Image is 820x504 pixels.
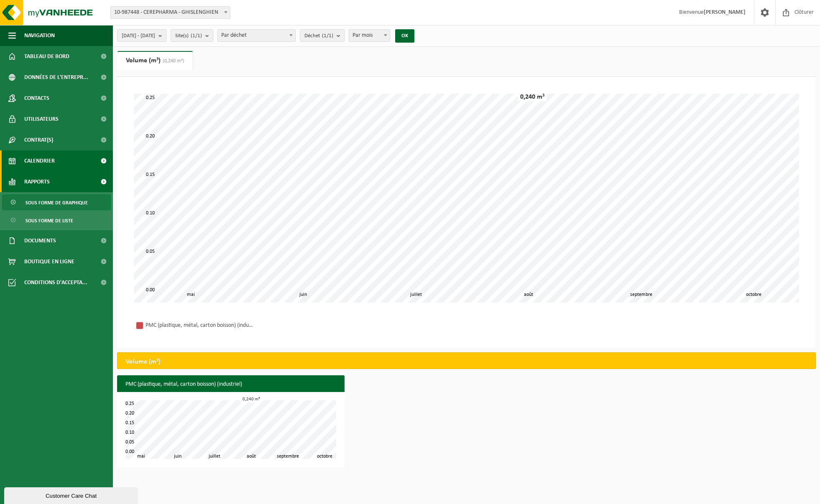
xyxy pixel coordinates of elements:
span: Utilisateurs [24,109,59,130]
span: Données de l'entrepr... [24,67,88,88]
div: 0,240 m³ [518,93,547,101]
span: Sous forme de liste [26,213,73,229]
span: Site(s) [175,30,202,42]
span: Par mois [349,29,391,42]
div: PMC (plastique, métal, carton boisson) (industriel) [146,320,254,331]
button: [DATE] - [DATE] [117,29,166,42]
span: (0,240 m³) [161,59,184,64]
count: (1/1) [191,33,202,38]
h2: Volume (m³) [118,353,169,371]
span: 10-987448 - CEREPHARMA - GHISLENGHIEN [111,7,230,18]
a: Sous forme de graphique [2,194,111,210]
span: Contrat(s) [24,130,53,150]
button: OK [395,29,414,43]
count: (1/1) [322,33,333,38]
span: Déchet [304,30,333,42]
span: Contacts [24,88,49,109]
iframe: chat widget [4,486,140,504]
span: Par déchet [217,29,296,42]
span: 10-987448 - CEREPHARMA - GHISLENGHIEN [110,6,230,19]
span: Navigation [24,25,55,46]
span: Calendrier [24,150,55,171]
span: [DATE] - [DATE] [122,30,155,42]
span: Par mois [349,30,390,41]
div: 0,240 m³ [240,396,262,402]
span: Documents [24,230,56,251]
a: Sous forme de liste [2,212,111,228]
span: Rapports [24,171,50,192]
strong: [PERSON_NAME] [704,9,746,15]
span: Conditions d'accepta... [24,272,87,293]
span: Tableau de bord [24,46,69,67]
button: Déchet(1/1) [300,29,345,42]
button: Site(s)(1/1) [171,29,213,42]
h3: PMC (plastique, métal, carton boisson) (industriel) [117,375,345,394]
span: Sous forme de graphique [26,195,88,211]
span: Par déchet [218,30,295,41]
span: Boutique en ligne [24,251,74,272]
a: Volume (m³) [118,51,193,70]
